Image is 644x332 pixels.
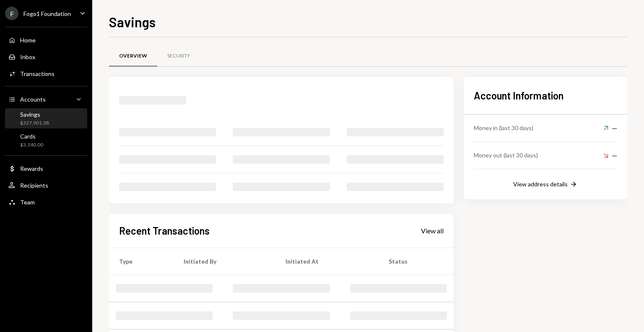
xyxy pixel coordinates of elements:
div: Recipients [20,182,48,189]
div: Security [167,52,190,60]
h2: Recent Transactions [119,224,210,238]
a: Home [5,32,87,47]
div: $3,140.00 [20,141,43,149]
div: Team [20,199,35,206]
div: $327,901.08 [20,120,49,127]
div: Savings [20,111,49,118]
div: Money out (last 30 days) [474,151,538,159]
th: Status [379,248,454,274]
div: Cards [20,133,43,140]
h2: Account Information [474,89,617,102]
div: Transactions [20,70,55,77]
th: Type [109,248,174,274]
a: Security [157,46,200,67]
div: Rewards [20,165,43,172]
div: Home [20,37,36,44]
th: Initiated By [174,248,275,274]
a: Team [5,194,87,209]
a: Rewards [5,161,87,176]
div: — [603,150,617,160]
div: Fogo1 Foundation [23,10,71,17]
h1: Savings [109,13,156,30]
a: Cards$3,140.00 [5,130,87,150]
a: Overview [109,46,157,67]
div: Overview [119,52,147,60]
a: Accounts [5,91,87,107]
a: Recipients [5,178,87,193]
div: View address details [513,180,568,188]
div: View all [421,227,444,235]
div: Money in (last 30 days) [474,123,533,132]
div: Accounts [20,96,46,103]
div: Inbox [20,53,35,60]
a: Transactions [5,66,87,81]
button: View address details [513,180,578,189]
div: F [5,7,18,20]
a: Savings$327,901.08 [5,108,87,128]
th: Initiated At [275,248,378,274]
a: View all [421,226,444,235]
div: — [603,123,617,133]
a: Inbox [5,49,87,64]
